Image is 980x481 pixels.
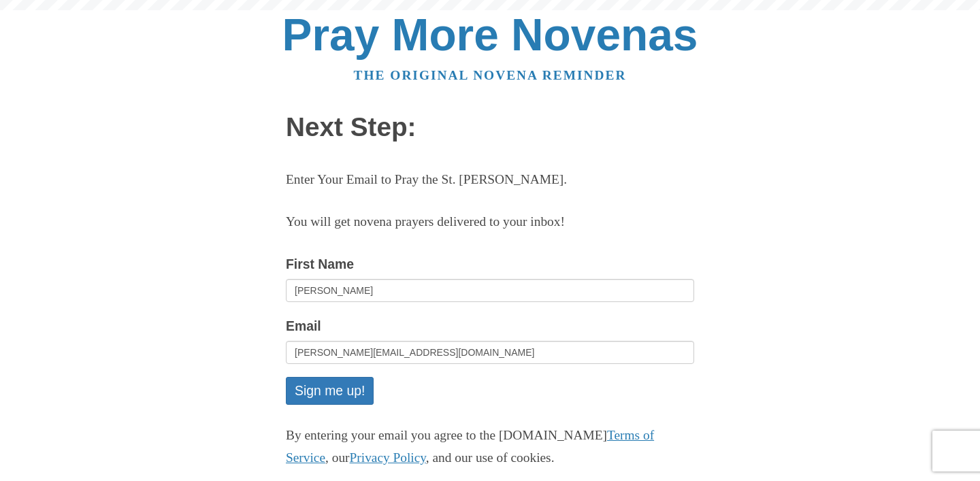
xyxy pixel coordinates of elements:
[354,68,627,82] a: The original novena reminder
[286,211,694,233] p: You will get novena prayers delivered to your inbox!
[286,113,694,142] h1: Next Step:
[350,450,426,465] a: Privacy Policy
[286,169,694,191] p: Enter Your Email to Pray the St. [PERSON_NAME].
[286,377,374,405] button: Sign me up!
[286,253,354,276] label: First Name
[286,315,321,337] label: Email
[286,425,694,469] p: By entering your email you agree to the [DOMAIN_NAME] , our , and our use of cookies.
[286,279,694,302] input: Optional
[282,10,698,60] a: Pray More Novenas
